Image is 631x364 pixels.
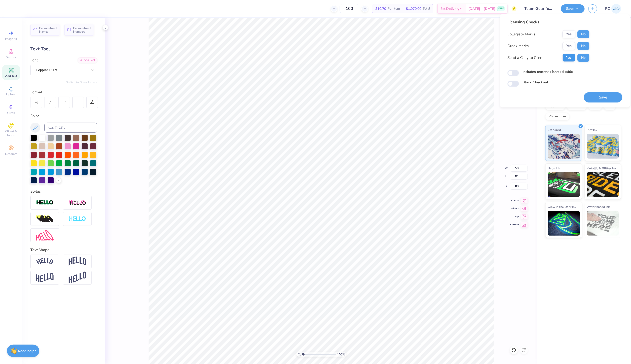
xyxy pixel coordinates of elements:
[69,216,86,222] img: Negative Space
[30,247,97,253] div: Text Shape
[587,172,619,197] img: Metallic & Glitter Ink
[523,69,573,75] label: Includes text that isn't editable
[406,6,421,11] span: $1,070.00
[523,80,548,85] label: Block Checkout
[587,204,610,209] span: Water based Ink
[498,7,504,10] span: FREE
[520,4,557,14] input: Untitled Design
[18,349,36,353] strong: Need help?
[30,113,97,119] div: Color
[563,54,576,62] button: Yes
[563,30,576,38] button: Yes
[508,31,535,37] div: Collegiate Marks
[340,4,359,13] input: – –
[423,6,430,11] span: Total
[561,4,585,13] button: Save
[30,46,97,52] div: Text Tool
[510,223,519,226] span: Bottom
[508,55,544,61] div: Send a Copy to Client
[587,211,619,236] img: Water based Ink
[510,215,519,218] span: Top
[587,166,616,171] span: Metallic & Glitter Ink
[548,127,561,132] span: Standard
[440,6,459,11] span: Est. Delivery
[548,204,576,209] span: Glow in the Dark Ink
[611,4,621,14] img: Rio Cabojoc
[44,123,97,133] input: e.g. 7428 c
[510,199,519,202] span: Center
[36,273,54,283] img: Flag
[36,258,54,265] img: Arc
[30,89,98,95] div: Format
[468,6,495,11] span: [DATE] - [DATE]
[563,42,576,50] button: Yes
[510,207,519,210] span: Middle
[6,55,17,59] span: Designs
[7,111,15,115] span: Greek
[388,6,400,11] span: Per Item
[2,129,20,137] span: Clipart & logos
[6,92,16,96] span: Upload
[605,6,610,12] span: RC
[508,19,590,25] div: Licensing Checks
[548,134,580,159] img: Standard
[36,200,54,206] img: Stroke
[69,272,86,284] img: Rise
[30,189,97,194] div: Styles
[66,80,97,84] button: Switch to Greek Letters
[5,152,17,156] span: Decorate
[78,57,97,63] div: Add Font
[69,200,86,206] img: Shadow
[587,127,597,132] span: Puff Ink
[337,352,345,357] span: 100 %
[548,211,580,236] img: Glow in the Dark Ink
[548,166,560,171] span: Neon Ink
[508,43,529,49] div: Greek Marks
[578,30,590,38] button: No
[587,134,619,159] img: Puff Ink
[578,54,590,62] button: No
[548,172,580,197] img: Neon Ink
[545,113,570,120] div: Rhinestones
[30,57,38,63] label: Font
[605,4,621,14] a: RC
[584,92,623,103] button: Save
[578,42,590,50] button: No
[36,215,54,223] img: 3d Illusion
[73,26,91,33] span: Personalized Numbers
[36,230,54,241] img: Free Distort
[39,26,57,33] span: Personalized Names
[5,37,17,41] span: Image AI
[69,257,86,266] img: Arch
[375,6,386,11] span: $10.70
[5,74,17,78] span: Add Text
